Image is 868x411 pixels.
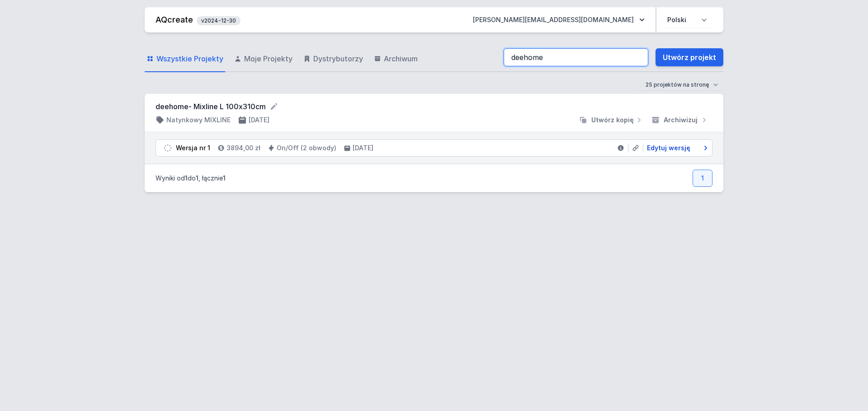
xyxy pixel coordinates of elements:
[353,143,373,152] h4: [DATE]
[693,170,712,187] a: 1
[384,53,418,64] span: Archiwum
[232,46,294,72] a: Moje Projekty
[166,115,231,125] h4: Natynkowy MIXLINE
[196,174,198,182] span: 1
[372,46,420,72] a: Archiwum
[466,12,652,28] button: [PERSON_NAME][EMAIL_ADDRESS][DOMAIN_NAME]
[591,115,634,125] span: Utwórz kopię
[664,115,698,125] span: Archiwizuj
[277,143,336,152] h4: On/Off (2 obwody)
[156,174,226,183] p: Wyniki od do , łącznie
[163,143,172,152] img: draft.svg
[185,174,188,182] span: 1
[643,143,708,152] a: Edytuj wersję
[176,143,210,152] div: Wersja nr 1
[244,53,292,64] span: Moje Projekty
[156,53,223,64] span: Wszystkie Projekty
[662,12,712,28] select: Wybierz język
[226,143,260,152] h4: 3894,00 zł
[302,46,365,72] a: Dystrybutorzy
[656,48,723,66] a: Utwórz projekt
[249,115,269,125] h4: [DATE]
[197,14,241,25] button: v2024-12-30
[575,115,647,125] button: Utwórz kopię
[145,46,225,72] a: Wszystkie Projekty
[313,53,363,64] span: Dystrybutorzy
[156,101,712,112] form: deehome- Mixline L 100x310cm
[269,102,278,111] button: Edytuj nazwę projektu
[647,115,712,125] button: Archiwizuj
[647,143,690,152] span: Edytuj wersję
[223,174,226,182] span: 1
[156,15,193,24] a: AQcreate
[504,48,648,66] input: Szukaj wśród projektów i wersji...
[201,17,236,24] span: v2024-12-30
